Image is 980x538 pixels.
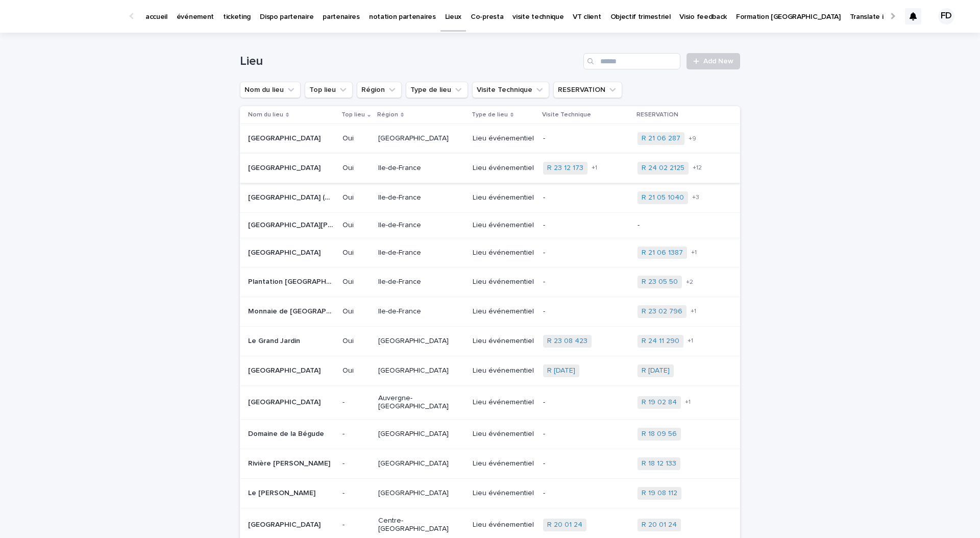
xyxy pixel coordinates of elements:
p: Ile-de-France [378,278,463,286]
tr: [GEOGRAPHIC_DATA][GEOGRAPHIC_DATA] Oui[GEOGRAPHIC_DATA]Lieu événementiel-R 21 06 287 +9 [240,124,740,154]
p: Région [377,109,398,120]
tr: Le [PERSON_NAME]Le [PERSON_NAME] -[GEOGRAPHIC_DATA]Lieu événementiel-R 19 08 112 [240,478,740,508]
p: Oui [342,164,370,173]
tr: [GEOGRAPHIC_DATA] (sera fermé pour travaux à partir d'août 2024)[GEOGRAPHIC_DATA] (sera fermé pou... [240,183,740,212]
tr: Rivière [PERSON_NAME]Rivière [PERSON_NAME] -[GEOGRAPHIC_DATA]Lieu événementiel-R 18 12 133 [240,449,740,478]
p: [GEOGRAPHIC_DATA] [378,489,463,498]
p: Le [PERSON_NAME] [248,487,317,498]
p: Plantation [GEOGRAPHIC_DATA] [248,276,335,286]
button: Type de lieu [406,82,468,98]
img: Ls34BcGeRexTGTNfXpUC [20,6,119,27]
p: Château de Vaux-le-Vicomte [248,219,335,230]
a: R 23 12 173 [547,164,583,173]
p: Oui [342,193,370,202]
p: - [543,278,628,286]
p: [GEOGRAPHIC_DATA] [248,519,323,529]
p: Lieu événementiel [473,134,535,143]
a: R [DATE] [642,366,670,375]
p: - [342,398,370,407]
p: - [342,459,370,468]
p: Ile-de-France [378,193,463,202]
a: R 18 12 133 [642,459,676,468]
p: Lieu événementiel [473,193,535,202]
input: Search [583,53,680,69]
tr: Plantation [GEOGRAPHIC_DATA]Plantation [GEOGRAPHIC_DATA] OuiIle-de-FranceLieu événementiel-R 23 0... [240,267,740,297]
p: Auvergne-[GEOGRAPHIC_DATA] [378,394,463,411]
tr: [GEOGRAPHIC_DATA][GEOGRAPHIC_DATA] OuiIle-de-FranceLieu événementielR 23 12 173 +1R 24 02 2125 +12 [240,154,740,183]
a: R 21 05 1040 [642,193,684,202]
p: Oui [342,221,370,230]
a: R 24 11 290 [642,337,679,346]
span: + 1 [592,165,597,171]
a: R 19 02 84 [642,398,677,407]
p: [GEOGRAPHIC_DATA] [248,162,323,173]
tr: Le Grand JardinLe Grand Jardin Oui[GEOGRAPHIC_DATA]Lieu événementielR 23 08 423 R 24 11 290 +1 [240,326,740,356]
span: Add New [703,58,733,65]
p: Ile-de-France [378,307,463,316]
p: Rivière [PERSON_NAME] [248,457,332,468]
p: - [543,489,628,498]
p: Lieu événementiel [473,307,535,316]
p: Le Grand Jardin [248,335,302,346]
a: R 24 02 2125 [642,164,684,173]
p: Lieu événementiel [473,521,535,529]
p: - [342,430,370,438]
p: Lieu événementiel [473,459,535,468]
a: R 23 02 796 [642,307,682,316]
tr: [GEOGRAPHIC_DATA][GEOGRAPHIC_DATA] Oui[GEOGRAPHIC_DATA]Lieu événementielR [DATE] R [DATE] [240,356,740,385]
p: Lieu événementiel [473,489,535,498]
p: - [342,489,370,498]
p: Lieu événementiel [473,278,535,286]
p: - [543,459,628,468]
p: - [543,193,628,202]
p: Oui [342,337,370,346]
button: Visite Technique [472,82,549,98]
span: + 9 [689,136,696,142]
a: R 18 09 56 [642,430,677,438]
p: Lieu événementiel [473,337,535,346]
p: Monnaie de [GEOGRAPHIC_DATA] [248,305,335,316]
p: Lieu événementiel [473,398,535,407]
span: + 1 [691,250,697,256]
span: + 2 [686,279,693,285]
a: R 20 01 24 [547,521,582,529]
a: R 21 06 287 [642,134,680,143]
p: Top lieu [341,109,365,120]
p: - [342,521,370,529]
p: Ile-de-France [378,164,463,173]
button: Nom du lieu [240,82,301,98]
p: - [543,221,628,230]
p: Oui [342,366,370,375]
p: Oui [342,249,370,257]
p: Type de lieu [472,109,508,120]
span: + 1 [688,338,693,344]
div: FD [938,8,954,25]
tr: [GEOGRAPHIC_DATA][GEOGRAPHIC_DATA] -Auvergne-[GEOGRAPHIC_DATA]Lieu événementiel-R 19 02 84 +1 [240,385,740,420]
p: Lieu événementiel [473,366,535,375]
a: R 23 08 423 [547,337,587,346]
p: Visite Technique [542,109,591,120]
tr: [GEOGRAPHIC_DATA][PERSON_NAME][GEOGRAPHIC_DATA][PERSON_NAME] OuiIle-de-FranceLieu événementiel-- [240,212,740,238]
h1: Lieu [240,54,579,69]
span: + 1 [691,308,696,314]
span: + 3 [692,194,699,201]
a: Add New [687,53,740,69]
p: [GEOGRAPHIC_DATA] [248,132,323,143]
p: - [638,221,723,230]
p: [GEOGRAPHIC_DATA] [378,134,463,143]
p: Lieu événementiel [473,164,535,173]
p: - [543,249,628,257]
a: R 19 08 112 [642,489,677,498]
p: - [543,307,628,316]
span: + 1 [685,399,691,405]
button: Top lieu [305,82,353,98]
p: Oui [342,278,370,286]
a: R [DATE] [547,366,575,375]
tr: [GEOGRAPHIC_DATA][GEOGRAPHIC_DATA] OuiIle-de-FranceLieu événementiel-R 21 06 1387 +1 [240,238,740,267]
p: - [543,134,628,143]
p: [GEOGRAPHIC_DATA] [378,366,463,375]
p: Lieu événementiel [473,221,535,230]
p: Oui [342,134,370,143]
p: - [543,430,628,438]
